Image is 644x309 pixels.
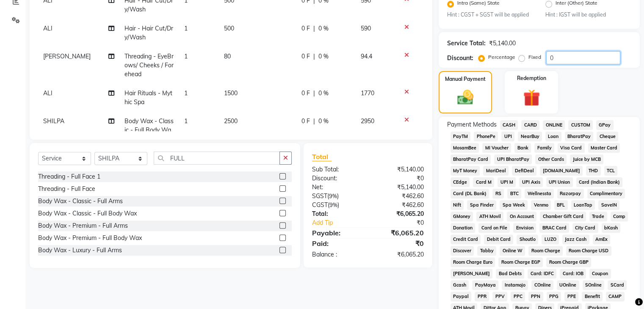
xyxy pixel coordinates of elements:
[306,192,368,201] div: ( )
[587,189,625,199] span: Complimentary
[597,132,618,141] span: Cheque
[124,117,174,143] span: Body Wax - Classic - Full Body Wax
[38,234,142,243] div: Body Wax - Premium - Full Body Wax
[451,223,475,233] span: Donation
[596,120,614,130] span: GPay
[224,89,238,97] span: 1500
[501,132,514,141] span: UPI
[512,166,536,176] span: DefiDeal
[589,269,611,279] span: Coupon
[368,165,430,174] div: ₹5,140.00
[518,132,542,141] span: NearBuy
[451,235,481,244] span: Credit Card
[478,223,510,233] span: Card on File
[451,257,495,267] span: Room Charge Euro
[451,132,471,141] span: PayTM
[498,257,543,267] span: Room Charge EGP
[467,200,496,210] span: Spa Finder
[492,292,507,301] span: PPV
[318,52,329,61] span: 0 %
[525,189,554,199] span: Wellnessta
[368,210,430,218] div: ₹6,065.20
[472,280,498,290] span: PayMaya
[518,87,545,108] img: _gift.svg
[540,212,586,221] span: Chamber Gift Card
[306,250,368,259] div: Balance :
[528,246,563,256] span: Room Charge
[543,120,565,130] span: ONLINE
[546,177,573,187] span: UPI Union
[329,193,337,199] span: 9%
[124,52,174,78] span: Threading - EyeBrows/ Cheeks / Forehead
[224,52,231,60] span: 80
[451,292,472,301] span: Paypal
[560,269,586,279] span: Card: IOB
[511,292,525,301] span: PPC
[474,132,498,141] span: PhonePe
[507,212,536,221] span: On Account
[184,117,188,125] span: 1
[565,132,594,141] span: BharatPay
[447,39,486,48] div: Service Total:
[43,25,53,32] span: ALI
[329,201,337,208] span: 9%
[484,235,513,244] span: Debit Card
[451,200,464,210] span: Nift
[451,166,480,176] span: MyT Money
[535,154,567,164] span: Other Cards
[306,228,368,238] div: Payable:
[312,201,328,209] span: CGST
[368,238,430,248] div: ₹0
[301,52,310,61] span: 0 F
[593,235,611,244] span: AmEx
[38,172,100,181] div: Threading - Full Face 1
[492,189,504,199] span: RS
[589,212,607,221] span: Trade
[38,197,123,206] div: Body Wax - Classic - Full Arms
[517,74,546,82] label: Redemption
[546,257,591,267] span: Room Charge GBP
[514,143,531,153] span: Bank
[500,120,518,130] span: CASH
[608,280,627,290] span: SCard
[43,89,53,97] span: ALI
[534,143,554,153] span: Family
[502,280,528,290] span: Instamojo
[545,11,631,19] small: Hint : IGST will be applied
[451,177,470,187] span: CEdge
[184,52,188,60] span: 1
[604,166,618,176] span: TCL
[184,25,188,32] span: 1
[568,120,593,130] span: CUSTOM
[519,177,543,187] span: UPI Axis
[447,120,497,129] span: Payment Methods
[582,292,603,301] span: Benefit
[547,292,561,301] span: PPG
[38,221,128,230] div: Body Wax - Premium - Full Arms
[361,89,374,97] span: 1770
[500,246,525,256] span: Online W
[368,201,430,210] div: ₹462.60
[473,177,494,187] span: Card M
[313,52,315,61] span: |
[528,269,556,279] span: Card: IDFC
[361,117,374,125] span: 2950
[539,223,569,233] span: BRAC Card
[488,53,515,61] label: Percentage
[500,200,528,210] span: Spa Week
[602,223,621,233] span: bKash
[531,280,553,290] span: COnline
[318,89,329,98] span: 0 %
[378,218,430,227] div: ₹0
[124,89,172,106] span: Hair Rituals - Mythic Spa
[566,246,611,256] span: Room Charge USD
[571,200,595,210] span: LoanTap
[540,166,583,176] span: [DOMAIN_NAME]
[528,292,543,301] span: PPN
[43,52,91,60] span: [PERSON_NAME]
[598,200,619,210] span: SaveIN
[38,185,95,193] div: Threading - Full Face
[489,39,516,48] div: ₹5,140.00
[368,228,430,238] div: ₹6,065.20
[531,200,551,210] span: Venmo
